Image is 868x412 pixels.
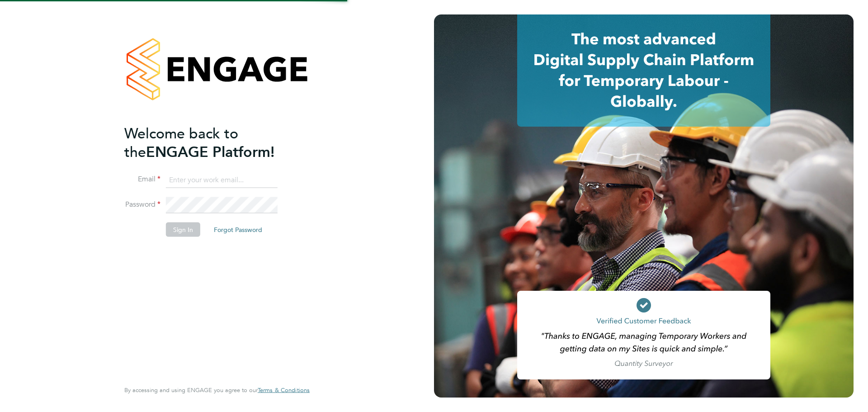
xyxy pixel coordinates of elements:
button: Forgot Password [207,223,269,237]
label: Password [124,200,160,209]
button: Sign In [166,223,200,237]
h2: ENGAGE Platform! [124,124,301,161]
a: Terms & Conditions [258,387,310,394]
span: Welcome back to the [124,124,238,161]
span: Terms & Conditions [258,386,310,394]
label: Email [124,175,160,184]
span: By accessing and using ENGAGE you agree to our [124,386,310,394]
input: Enter your work email... [166,172,278,188]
